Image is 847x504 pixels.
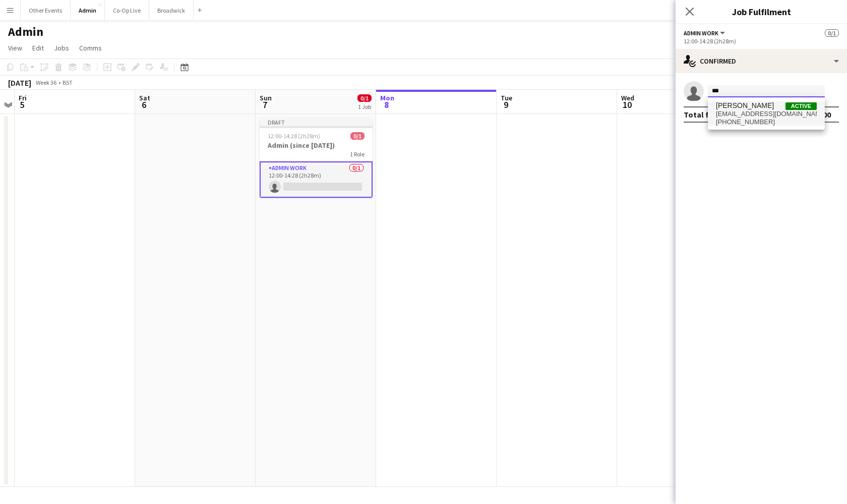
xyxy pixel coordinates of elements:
span: Fri [19,93,27,102]
button: Admin Work [684,29,727,37]
span: 12:00-14:28 (2h28m) [268,132,320,140]
div: 12:00-14:28 (2h28m) [684,37,839,45]
span: 6 [138,99,150,110]
span: Wed [621,93,634,102]
button: Other Events [21,1,71,20]
span: 10 [620,99,634,110]
div: [DATE] [8,78,31,88]
button: Co-Op Live [105,1,149,20]
h1: Admin [8,24,43,39]
span: Comms [79,43,102,52]
span: 0/1 [350,132,365,140]
a: Comms [75,41,106,54]
span: Jobs [54,43,69,52]
span: ashley123fielding@outlook.com [716,110,817,118]
h3: Job Fulfilment [676,5,847,18]
app-card-role: Admin Work0/112:00-14:28 (2h28m) [260,161,373,198]
span: 0/1 [357,94,372,102]
span: Sun [260,93,272,102]
div: BST [63,79,73,86]
span: Admin Work [684,29,718,37]
span: Active [785,102,817,110]
h3: Admin (since [DATE]) [260,141,373,150]
span: 9 [499,99,512,110]
button: Admin [71,1,105,20]
div: Draft [260,118,373,126]
a: Jobs [50,41,73,54]
span: Week 36 [33,79,58,86]
span: 8 [379,99,394,110]
span: Edit [32,43,44,52]
span: 1 Role [350,150,365,158]
div: Confirmed [676,49,847,73]
span: Ashley Fielding [716,101,774,110]
a: View [4,41,26,54]
span: 7 [258,99,272,110]
div: Total fee [684,109,718,120]
div: 1 Job [358,103,371,110]
span: View [8,43,22,52]
span: 0/1 [825,29,839,37]
span: Mon [380,93,394,102]
span: +447542332970 [716,118,817,126]
span: Tue [501,93,512,102]
span: 5 [17,99,27,110]
a: Edit [28,41,48,54]
button: Broadwick [149,1,194,20]
span: Sat [139,93,150,102]
app-job-card: Draft12:00-14:28 (2h28m)0/1Admin (since [DATE])1 RoleAdmin Work0/112:00-14:28 (2h28m) [260,118,373,198]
